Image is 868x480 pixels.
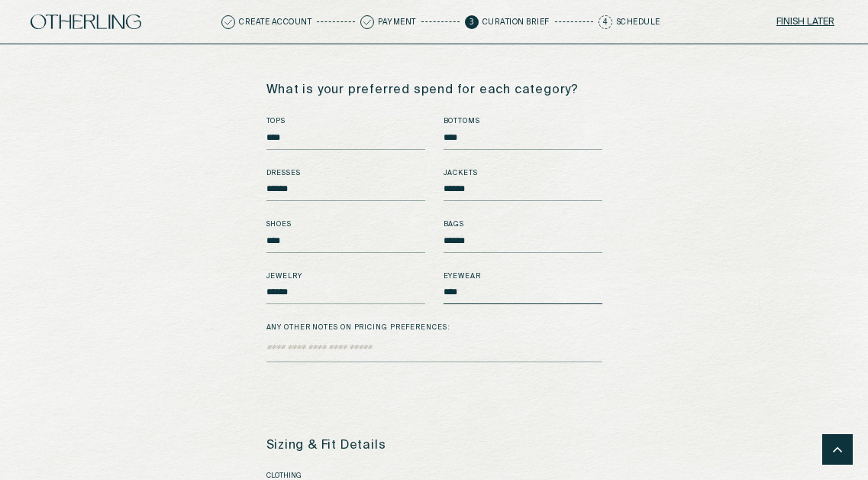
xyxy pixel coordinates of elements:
button: Finish later [773,11,837,33]
p: Schedule [616,18,660,26]
label: Any other notes on pricing preferences: [266,323,602,333]
h1: Sizing & Fit Details [266,439,602,453]
label: Dresses [266,168,425,179]
img: logo [31,15,141,30]
p: Curation Brief [482,18,550,26]
label: Eyewear [444,271,602,282]
label: Bottoms [444,116,602,127]
label: Jackets [444,168,602,179]
label: Shoes [266,219,425,230]
h1: What is your preferred spend for each category? [266,83,602,98]
p: Create Account [239,18,311,26]
label: Jewelry [266,271,425,282]
label: Bags [444,219,602,230]
label: Tops [266,116,425,127]
span: 4 [599,15,612,29]
span: 3 [465,15,479,29]
p: Payment [378,18,416,26]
